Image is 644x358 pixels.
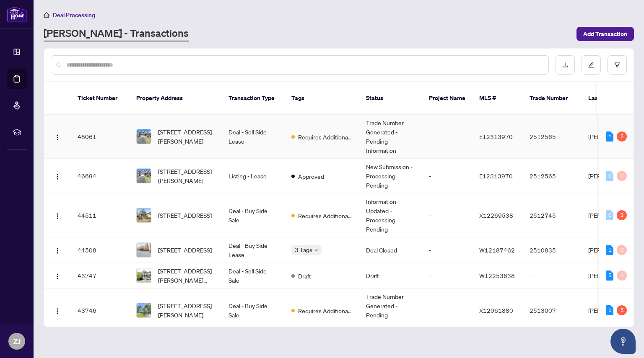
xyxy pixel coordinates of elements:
[222,237,285,263] td: Deal - Buy Side Lease
[422,263,473,288] td: -
[137,129,151,144] img: thumbnail-img
[158,127,215,146] span: [STREET_ADDRESS][PERSON_NAME]
[610,329,636,354] button: Open asap
[614,62,620,68] span: filter
[158,167,215,185] span: [STREET_ADDRESS][PERSON_NAME]
[523,115,582,159] td: 2512565
[617,171,627,181] div: 0
[54,173,61,180] img: Logo
[606,305,613,315] div: 1
[479,306,513,314] span: X12061880
[479,246,515,254] span: W12187462
[359,82,422,115] th: Status
[422,288,473,332] td: -
[71,82,130,115] th: Ticket Number
[298,132,353,142] span: Requires Additional Docs
[7,6,27,22] img: logo
[222,115,285,159] td: Deal - Sell Side Lease
[295,245,312,255] span: 3 Tags
[523,237,582,263] td: 2510835
[606,171,613,181] div: 0
[523,159,582,193] td: 2512565
[479,272,515,279] span: W12253638
[359,263,422,288] td: Draft
[222,82,285,115] th: Transaction Type
[608,55,627,75] button: filter
[54,273,61,280] img: Logo
[588,62,594,68] span: edit
[71,115,130,159] td: 48061
[54,213,61,219] img: Logo
[562,62,568,68] span: download
[422,159,473,193] td: -
[606,131,613,142] div: 1
[51,304,64,317] button: Logo
[137,243,151,257] img: thumbnail-img
[523,263,582,288] td: -
[617,305,627,315] div: 5
[298,306,353,315] span: Requires Additional Docs
[606,210,613,220] div: 0
[44,26,189,41] a: [PERSON_NAME] - Transactions
[583,27,627,41] span: Add Transaction
[298,172,324,181] span: Approved
[359,237,422,263] td: Deal Closed
[130,82,222,115] th: Property Address
[582,55,601,75] button: edit
[54,134,61,141] img: Logo
[298,211,353,220] span: Requires Additional Docs
[51,169,64,183] button: Logo
[71,159,130,193] td: 46694
[285,82,359,115] th: Tags
[576,27,634,41] button: Add Transaction
[71,288,130,332] td: 43746
[314,248,318,252] span: down
[222,193,285,237] td: Deal - Buy Side Sale
[137,208,151,222] img: thumbnail-img
[222,159,285,193] td: Listing - Lease
[158,301,215,319] span: [STREET_ADDRESS][PERSON_NAME]
[556,55,575,75] button: download
[137,169,151,183] img: thumbnail-img
[359,288,422,332] td: Trade Number Generated - Pending Information
[523,288,582,332] td: 2513007
[617,270,627,281] div: 0
[479,133,513,140] span: E12313970
[359,193,422,237] td: Information Updated - Processing Pending
[617,245,627,255] div: 0
[158,211,212,220] span: [STREET_ADDRESS]
[606,245,613,255] div: 1
[71,193,130,237] td: 44511
[422,193,473,237] td: -
[54,308,61,314] img: Logo
[51,269,64,282] button: Logo
[54,247,61,254] img: Logo
[617,210,627,220] div: 2
[359,159,422,193] td: New Submission - Processing Pending
[523,193,582,237] td: 2512745
[422,237,473,263] td: -
[222,288,285,332] td: Deal - Buy Side Sale
[44,12,49,18] span: home
[71,237,130,263] td: 44508
[523,82,582,115] th: Trade Number
[606,270,613,281] div: 5
[158,266,215,285] span: [STREET_ADDRESS][PERSON_NAME][PERSON_NAME]
[298,271,311,281] span: Draft
[71,263,130,288] td: 43747
[137,303,151,317] img: thumbnail-img
[222,263,285,288] td: Deal - Sell Side Sale
[51,243,64,257] button: Logo
[422,82,473,115] th: Project Name
[617,131,627,142] div: 5
[13,335,21,347] span: ZJ
[473,82,523,115] th: MLS #
[158,245,212,255] span: [STREET_ADDRESS]
[137,268,151,283] img: thumbnail-img
[51,209,64,222] button: Logo
[479,172,513,180] span: E12313970
[53,11,95,19] span: Deal Processing
[422,115,473,159] td: -
[479,211,513,219] span: X12269538
[359,115,422,159] td: Trade Number Generated - Pending Information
